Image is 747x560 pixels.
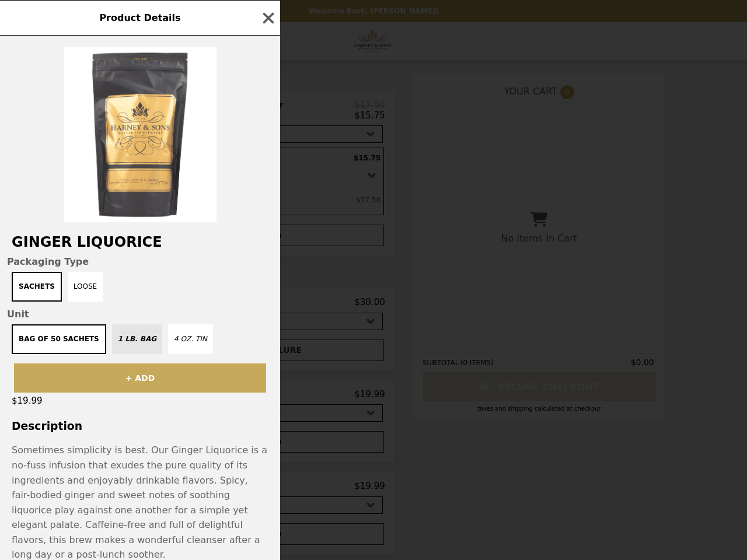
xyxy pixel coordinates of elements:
[64,47,217,222] img: Sachets / Bag of 50 Sachets
[68,272,103,302] button: Loose
[7,309,273,320] span: Unit
[12,324,106,354] button: Bag of 50 Sachets
[12,272,62,302] button: Sachets
[14,363,266,393] button: + ADD
[99,12,180,23] span: Product Details
[7,256,273,267] span: Packaging Type
[168,324,213,354] button: 4 oz. Tin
